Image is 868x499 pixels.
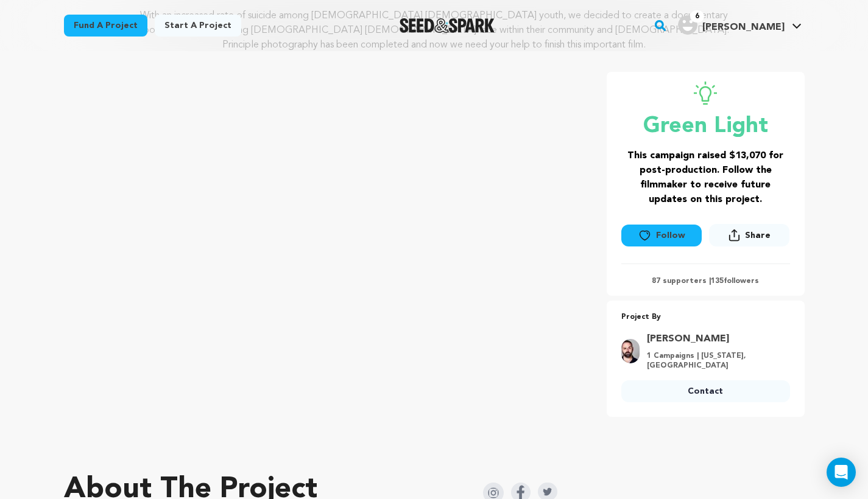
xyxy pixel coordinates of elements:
span: Mike M.'s Profile [676,13,804,38]
span: Share [745,229,771,242]
span: 6 [690,10,704,23]
span: 135 [711,277,724,285]
h3: This campaign raised $13,070 for post-production. Follow the filmmaker to receive future updates ... [621,148,790,207]
a: Goto Brandon Deyette profile [647,332,783,346]
button: Follow [621,225,702,246]
a: Mike M.'s Profile [676,13,804,35]
p: Green Light [621,114,790,139]
a: Seed&Spark Homepage [400,18,495,33]
button: Share [709,224,789,246]
a: Start a project [155,15,241,37]
p: Project By [621,310,790,324]
p: 87 supporters | followers [621,276,790,286]
a: Fund a project [64,15,147,37]
span: Share [709,224,789,251]
img: picture.jpeg [621,339,640,363]
div: Open Intercom Messenger [827,458,856,487]
span: [PERSON_NAME] [702,23,785,32]
img: Seed&Spark Logo Dark Mode [400,18,495,33]
div: Mike M.'s Profile [678,15,785,35]
a: Contact [621,380,790,402]
p: 1 Campaigns | [US_STATE], [GEOGRAPHIC_DATA] [647,351,783,371]
img: user.png [678,15,697,35]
